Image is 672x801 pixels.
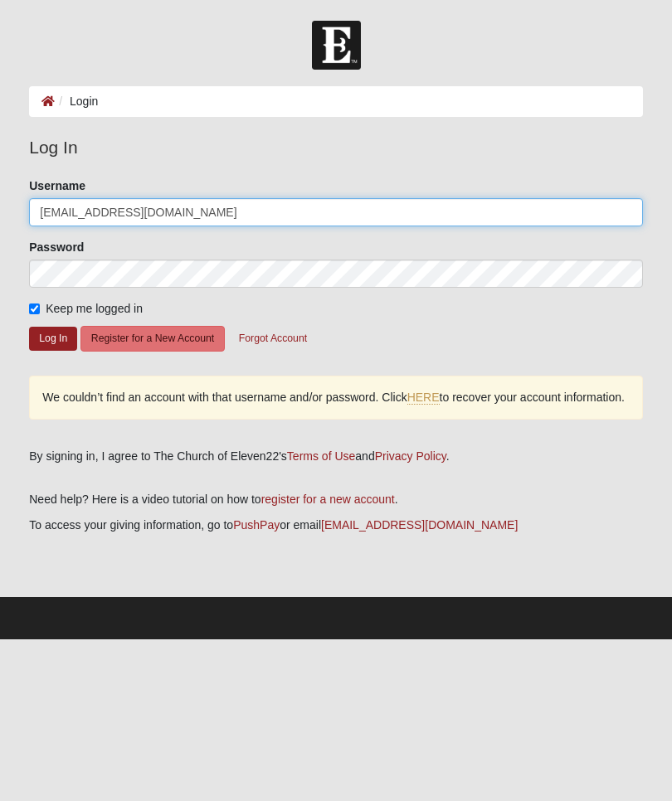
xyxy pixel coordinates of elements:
[29,376,643,420] div: We couldn’t find an account with that username and/or password. Click to recover your account inf...
[29,134,643,161] legend: Log In
[80,326,225,352] button: Register for a New Account
[375,449,446,463] a: Privacy Policy
[287,449,355,463] a: Terms of Use
[29,239,84,255] label: Password
[55,93,98,110] li: Login
[233,518,280,532] a: PushPay
[29,491,643,508] p: Need help? Here is a video tutorial on how to .
[29,177,85,194] label: Username
[29,517,643,534] p: To access your giving information, go to or email
[29,448,643,465] div: By signing in, I agree to The Church of Eleven22's and .
[312,21,361,70] img: Church of Eleven22 Logo
[29,327,77,351] button: Log In
[407,391,440,405] a: HERE
[29,303,40,314] input: Keep me logged in
[228,326,318,352] button: Forgot Account
[321,518,518,532] a: [EMAIL_ADDRESS][DOMAIN_NAME]
[261,493,395,506] a: register for a new account
[46,302,143,315] span: Keep me logged in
